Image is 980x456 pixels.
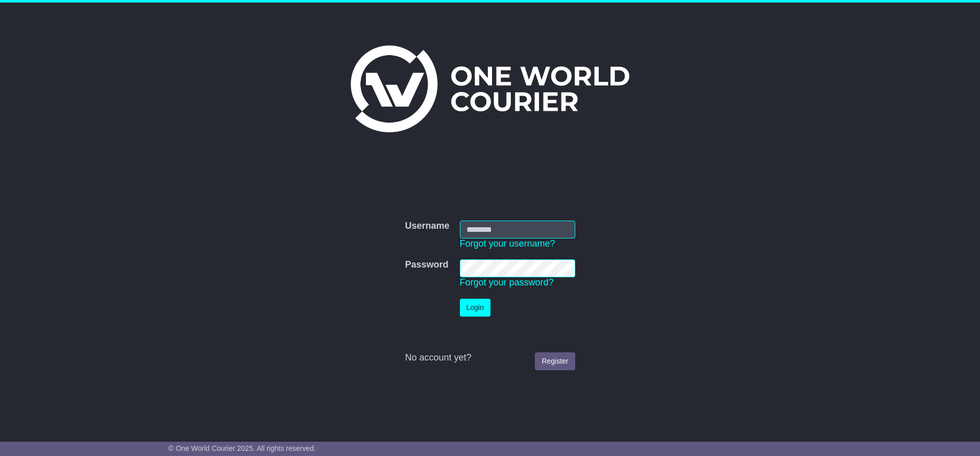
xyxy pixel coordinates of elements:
span: © One World Courier 2025. All rights reserved. [168,444,316,452]
label: Password [405,259,448,271]
a: Register [535,352,575,370]
a: Forgot your password? [460,277,554,287]
a: Forgot your username? [460,238,555,249]
img: One World [351,45,629,132]
div: No account yet? [405,352,575,364]
button: Login [460,299,491,317]
label: Username [405,221,449,232]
